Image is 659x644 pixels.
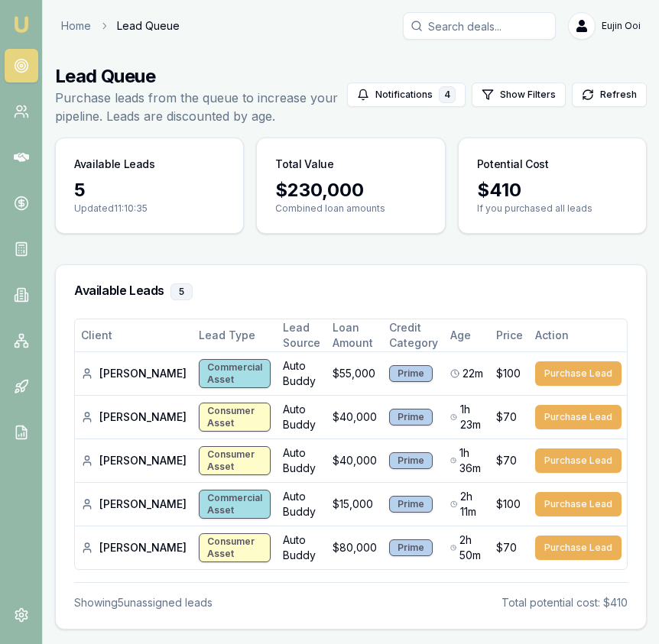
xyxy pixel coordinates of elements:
[347,83,466,107] button: Notifications4
[199,446,271,475] div: Consumer Asset
[74,595,213,610] div: Showing 5 unassigned lead s
[460,402,484,432] span: 1h 23m
[81,409,187,425] div: [PERSON_NAME]
[199,533,271,562] div: Consumer Asset
[74,157,155,172] h3: Available Leads
[496,366,521,381] span: $100
[74,283,628,300] h3: Available Leads
[459,445,484,476] span: 1h 36m
[460,489,484,519] span: 2h 11m
[389,409,433,426] div: Prime
[193,319,277,352] th: Lead Type
[55,64,347,89] h1: Lead Queue
[529,319,628,352] th: Action
[81,366,187,381] div: [PERSON_NAME]
[477,178,628,202] div: $ 410
[81,497,187,512] div: [PERSON_NAME]
[535,448,622,473] button: Purchase Lead
[535,361,622,386] button: Purchase Lead
[81,540,187,555] div: [PERSON_NAME]
[75,319,193,352] th: Client
[326,352,383,396] td: $55,000
[74,178,225,202] div: 5
[496,497,521,512] span: $100
[199,403,271,432] div: Consumer Asset
[477,157,549,172] h3: Potential Cost
[117,18,180,34] span: Lead Queue
[444,319,490,352] th: Age
[477,202,628,215] p: If you purchased all leads
[12,15,31,34] img: emu-icon-u.png
[326,319,383,352] th: Loan Amount
[496,453,517,468] span: $70
[61,18,180,34] nav: breadcrumb
[277,396,326,439] td: Auto Buddy
[459,532,484,563] span: 2h 50m
[326,396,383,439] td: $40,000
[170,283,193,300] div: 5
[502,595,628,610] div: Total potential cost: $410
[277,352,326,396] td: Auto Buddy
[535,492,622,516] button: Purchase Lead
[535,536,622,560] button: Purchase Lead
[277,439,326,483] td: Auto Buddy
[277,319,326,352] th: Lead Source
[490,319,529,352] th: Price
[326,483,383,526] td: $15,000
[277,483,326,526] td: Auto Buddy
[383,319,444,352] th: Credit Category
[463,366,483,381] span: 22m
[572,83,647,107] button: Refresh
[472,83,566,107] button: Show Filters
[496,540,517,555] span: $70
[439,86,456,103] div: 4
[389,365,433,382] div: Prime
[403,12,556,40] input: Search deals
[275,202,426,215] p: Combined loan amounts
[199,490,271,519] div: Commercial Asset
[61,18,91,34] a: Home
[496,409,517,425] span: $70
[535,405,622,429] button: Purchase Lead
[275,178,426,202] div: $ 230,000
[389,539,433,556] div: Prime
[389,496,433,513] div: Prime
[275,157,333,172] h3: Total Value
[389,452,433,469] div: Prime
[55,89,347,125] p: Purchase leads from the queue to increase your pipeline. Leads are discounted by age.
[277,526,326,570] td: Auto Buddy
[326,439,383,483] td: $40,000
[199,359,271,388] div: Commercial Asset
[74,202,225,215] p: Updated 11:10:35
[602,20,641,32] span: Eujin Ooi
[326,526,383,570] td: $80,000
[81,453,187,468] div: [PERSON_NAME]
